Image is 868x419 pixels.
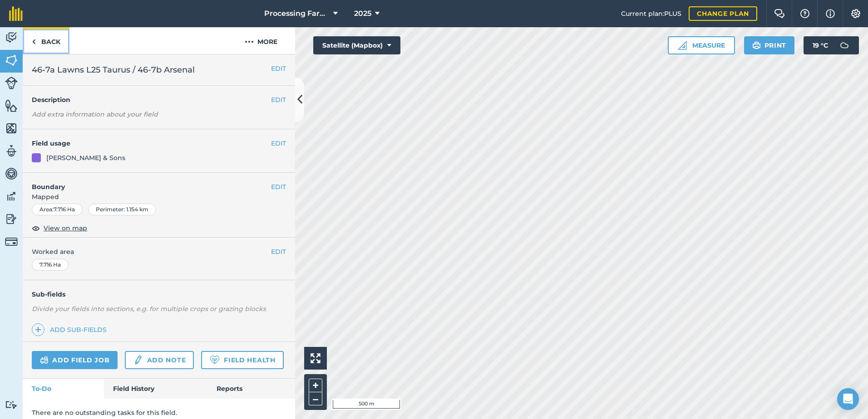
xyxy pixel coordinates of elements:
[774,9,785,18] img: Two speech bubbles overlapping with the left bubble in the forefront
[621,9,681,19] span: Current plan : PLUS
[5,77,18,89] img: svg+xml;base64,PD94bWwgdmVyc2lvbj0iMS4wIiBlbmNvZGluZz0idXRmLTgiPz4KPCEtLSBHZW5lcmF0b3I6IEFkb2JlIE...
[32,323,110,336] a: Add sub-fields
[32,204,83,215] div: Area : 7.716 Ha
[5,99,18,112] img: svg+xml;base64,PHN2ZyB4bWxucz0iaHR0cDovL3d3dy53My5vcmcvMjAwMC9zdmciIHdpZHRoPSI1NiIgaGVpZ2h0PSI2MC...
[23,289,295,299] h4: Sub-fields
[44,223,87,233] span: View on map
[5,167,18,180] img: svg+xml;base64,PD94bWwgdmVyc2lvbj0iMS4wIiBlbmNvZGluZz0idXRmLTgiPz4KPCEtLSBHZW5lcmF0b3I6IEFkb2JlIE...
[23,192,295,202] span: Mapped
[837,388,859,410] div: Open Intercom Messenger
[354,8,371,19] span: 2025
[668,36,735,54] button: Measure
[5,212,18,226] img: svg+xml;base64,PD94bWwgdmVyc2lvbj0iMS4wIiBlbmNvZGluZz0idXRmLTgiPz4KPCEtLSBHZW5lcmF0b3I6IEFkb2JlIE...
[264,8,330,19] span: Processing Farms
[9,6,23,21] img: fieldmargin Logo
[309,392,322,405] button: –
[32,259,69,271] div: 7.716 Ha
[752,40,761,51] img: svg+xml;base64,PHN2ZyB4bWxucz0iaHR0cDovL3d3dy53My5vcmcvMjAwMC9zdmciIHdpZHRoPSIxOSIgaGVpZ2h0PSIyNC...
[32,247,286,257] span: Worked area
[32,351,118,369] a: Add field job
[804,36,859,54] button: 19 °C
[32,138,271,148] h4: Field usage
[309,379,322,392] button: +
[35,324,41,335] img: svg+xml;base64,PHN2ZyB4bWxucz0iaHR0cDovL3d3dy53My5vcmcvMjAwMC9zdmciIHdpZHRoPSIxNCIgaGVpZ2h0PSIyNC...
[32,95,286,105] h4: Description
[799,9,810,18] img: A question mark icon
[5,190,18,203] img: svg+xml;base64,PD94bWwgdmVyc2lvbj0iMS4wIiBlbmNvZGluZz0idXRmLTgiPz4KPCEtLSBHZW5lcmF0b3I6IEFkb2JlIE...
[5,122,18,135] img: svg+xml;base64,PHN2ZyB4bWxucz0iaHR0cDovL3d3dy53My5vcmcvMjAwMC9zdmciIHdpZHRoPSI1NiIgaGVpZ2h0PSI2MC...
[311,353,321,363] img: Four arrows, one pointing top left, one top right, one bottom right and the last bottom left
[88,204,156,215] div: Perimeter : 1.154 km
[271,182,286,192] button: EDIT
[678,41,687,50] img: Ruler icon
[245,36,254,47] img: svg+xml;base64,PHN2ZyB4bWxucz0iaHR0cDovL3d3dy53My5vcmcvMjAwMC9zdmciIHdpZHRoPSIyMCIgaGVpZ2h0PSIyNC...
[46,153,125,163] div: [PERSON_NAME] & Sons
[32,408,286,418] p: There are no outstanding tasks for this field.
[271,63,286,73] button: EDIT
[5,235,18,248] img: svg+xml;base64,PD94bWwgdmVyc2lvbj0iMS4wIiBlbmNvZGluZz0idXRmLTgiPz4KPCEtLSBHZW5lcmF0b3I6IEFkb2JlIE...
[201,351,283,369] a: Field Health
[32,36,36,47] img: svg+xml;base64,PHN2ZyB4bWxucz0iaHR0cDovL3d3dy53My5vcmcvMjAwMC9zdmciIHdpZHRoPSI5IiBoZWlnaHQ9IjI0Ii...
[125,351,194,369] a: Add note
[104,379,207,399] a: Field History
[813,36,828,54] span: 19 ° C
[271,247,286,257] button: EDIT
[271,95,286,105] button: EDIT
[32,223,40,234] img: svg+xml;base64,PHN2ZyB4bWxucz0iaHR0cDovL3d3dy53My5vcmcvMjAwMC9zdmciIHdpZHRoPSIxOCIgaGVpZ2h0PSIyNC...
[835,36,853,54] img: svg+xml;base64,PD94bWwgdmVyc2lvbj0iMS4wIiBlbmNvZGluZz0idXRmLTgiPz4KPCEtLSBHZW5lcmF0b3I6IEFkb2JlIE...
[5,400,18,409] img: svg+xml;base64,PD94bWwgdmVyc2lvbj0iMS4wIiBlbmNvZGluZz0idXRmLTgiPz4KPCEtLSBHZW5lcmF0b3I6IEFkb2JlIE...
[850,9,861,18] img: A cog icon
[32,63,195,76] span: 46-7a Lawns L25 Taurus / 46-7b Arsenal
[5,54,18,67] img: svg+xml;base64,PHN2ZyB4bWxucz0iaHR0cDovL3d3dy53My5vcmcvMjAwMC9zdmciIHdpZHRoPSI1NiIgaGVpZ2h0PSI2MC...
[23,379,104,399] a: To-Do
[689,6,757,21] a: Change plan
[23,173,271,192] h4: Boundary
[23,27,69,54] a: Back
[207,379,295,399] a: Reports
[32,305,266,313] em: Divide your fields into sections, e.g. for multiple crops or grazing blocks
[5,144,18,158] img: svg+xml;base64,PD94bWwgdmVyc2lvbj0iMS4wIiBlbmNvZGluZz0idXRmLTgiPz4KPCEtLSBHZW5lcmF0b3I6IEFkb2JlIE...
[227,27,295,54] button: More
[32,223,87,234] button: View on map
[32,110,158,118] em: Add extra information about your field
[313,36,400,54] button: Satellite (Mapbox)
[133,355,143,365] img: svg+xml;base64,PD94bWwgdmVyc2lvbj0iMS4wIiBlbmNvZGluZz0idXRmLTgiPz4KPCEtLSBHZW5lcmF0b3I6IEFkb2JlIE...
[744,36,795,54] button: Print
[5,31,18,44] img: svg+xml;base64,PD94bWwgdmVyc2lvbj0iMS4wIiBlbmNvZGluZz0idXRmLTgiPz4KPCEtLSBHZW5lcmF0b3I6IEFkb2JlIE...
[826,8,835,19] img: svg+xml;base64,PHN2ZyB4bWxucz0iaHR0cDovL3d3dy53My5vcmcvMjAwMC9zdmciIHdpZHRoPSIxNyIgaGVpZ2h0PSIxNy...
[271,138,286,148] button: EDIT
[40,355,49,365] img: svg+xml;base64,PD94bWwgdmVyc2lvbj0iMS4wIiBlbmNvZGluZz0idXRmLTgiPz4KPCEtLSBHZW5lcmF0b3I6IEFkb2JlIE...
